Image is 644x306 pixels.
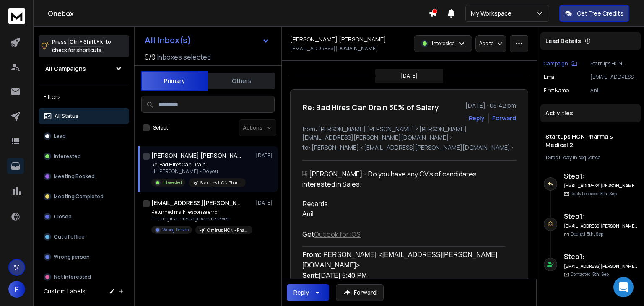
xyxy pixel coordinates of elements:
[287,284,329,301] button: Reply
[564,223,637,229] h6: [EMAIL_ADDRESS][PERSON_NAME][DOMAIN_NAME]
[138,32,276,49] button: All Inbox(s)
[68,37,104,47] span: Ctrl + Shift + k
[564,211,637,221] h6: Step 1 :
[571,191,617,197] p: Reply Received
[613,277,634,297] div: Open Intercom Messenger
[151,168,246,175] p: Hi [PERSON_NAME] - Do you
[545,132,636,149] h1: Startups HCN Pharma & Medical 2
[302,199,509,209] div: Regards
[208,72,275,90] button: Others
[39,228,129,245] button: Out of office
[39,108,129,124] button: All Status
[256,152,275,159] p: [DATE]
[465,101,516,110] p: [DATE] : 05:42 pm
[590,60,637,67] p: Startups HCN Pharma & Medical 2
[151,209,252,215] p: Returned mail: response error
[545,154,558,161] span: 1 Step
[401,73,418,79] p: [DATE]
[314,230,361,239] a: Outlook for iOS
[39,249,129,265] button: Wrong person
[302,125,516,142] p: from: [PERSON_NAME] [PERSON_NAME] <[PERSON_NAME][EMAIL_ADDRESS][PERSON_NAME][DOMAIN_NAME]>
[600,191,617,197] span: 5th, Sep
[432,40,455,47] p: Interested
[54,233,85,240] p: Out of office
[145,36,191,44] h1: All Inbox(s)
[8,8,25,24] img: logo
[590,87,637,94] p: Anil
[54,254,90,260] p: Wrong person
[153,124,168,131] label: Select
[587,231,603,237] span: 5th, Sep
[39,208,129,225] button: Closed
[54,153,81,160] p: Interested
[54,213,72,220] p: Closed
[54,274,91,280] p: Not Interested
[54,133,66,140] p: Lead
[151,199,244,207] h1: [EMAIL_ADDRESS][PERSON_NAME][DOMAIN_NAME]
[302,272,319,279] b: Sent:
[290,35,386,44] h1: [PERSON_NAME] [PERSON_NAME]
[544,74,557,80] p: Email
[157,52,211,62] h3: Inboxes selected
[544,87,569,94] p: First Name
[302,169,509,189] div: Hi [PERSON_NAME] - Do you have any CV’s of candidates interested in Sales.
[8,281,25,298] button: P
[39,168,129,185] button: Meeting Booked
[39,148,129,165] button: Interested
[162,227,189,233] p: Wrong Person
[256,200,275,206] p: [DATE]
[39,128,129,145] button: Lead
[592,271,609,277] span: 5th, Sep
[564,252,637,262] h6: Step 1 :
[39,60,129,77] button: All Campaigns
[559,5,629,22] button: Get Free Credits
[590,74,637,80] p: [EMAIL_ADDRESS][DOMAIN_NAME]
[302,229,509,239] div: Get
[200,180,241,186] p: Startups HCN Pharma & Medical 2
[545,37,581,45] p: Lead Details
[302,251,321,258] b: From:
[45,65,86,73] h1: All Campaigns
[207,227,247,233] p: C minus HCN - Pharma & Medical
[544,60,568,67] p: Campaign
[577,9,623,18] p: Get Free Credits
[571,271,609,277] p: Contacted
[39,269,129,285] button: Not Interested
[151,161,246,168] p: Re: Bad Hires Can Drain
[471,9,515,18] p: My Workspace
[564,171,637,181] h6: Step 1 :
[141,71,208,91] button: Primary
[55,113,78,119] p: All Status
[545,154,636,161] div: |
[39,188,129,205] button: Meeting Completed
[336,284,384,301] button: Forward
[479,40,493,47] p: Add to
[492,114,516,122] div: Forward
[564,263,637,270] h6: [EMAIL_ADDRESS][PERSON_NAME][DOMAIN_NAME]
[52,38,111,54] p: Press to check for shortcuts.
[571,231,603,237] p: Opened
[302,101,439,113] h1: Re: Bad Hires Can Drain 30% of Salary
[561,154,600,161] span: 1 day in sequence
[54,173,95,180] p: Meeting Booked
[540,104,641,122] div: Activities
[145,52,156,62] span: 9 / 9
[44,287,86,296] h3: Custom Labels
[39,91,129,103] h3: Filters
[54,193,104,200] p: Meeting Completed
[48,8,428,18] h1: Onebox
[302,143,516,152] p: to: [PERSON_NAME] <[EMAIL_ADDRESS][PERSON_NAME][DOMAIN_NAME]>
[151,151,244,160] h1: [PERSON_NAME] [PERSON_NAME]
[293,288,309,297] div: Reply
[469,114,485,122] button: Reply
[162,179,182,186] p: Interested
[302,209,509,219] div: Anil
[151,215,252,222] p: The original message was received
[544,60,577,67] button: Campaign
[564,183,637,189] h6: [EMAIL_ADDRESS][PERSON_NAME][DOMAIN_NAME]
[290,45,378,52] p: [EMAIL_ADDRESS][DOMAIN_NAME]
